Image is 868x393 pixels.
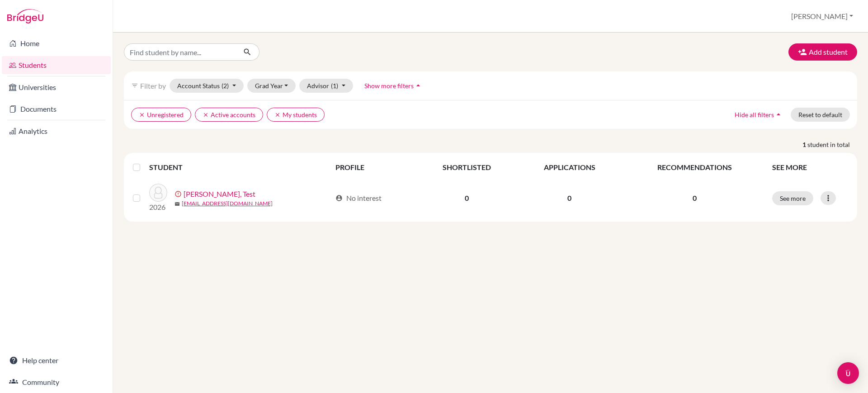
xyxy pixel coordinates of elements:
[788,43,857,61] button: Add student
[175,201,180,207] span: mail
[184,189,255,199] a: [PERSON_NAME], Test
[623,156,767,178] th: RECOMMENDATIONS
[417,156,517,178] th: SHORTLISTED
[131,108,191,122] button: clearUnregistered
[364,82,414,90] span: Show more filters
[517,156,622,178] th: APPLICATIONS
[628,193,761,204] p: 0
[195,108,263,122] button: clearActive accounts
[330,156,417,178] th: PROFILE
[727,108,791,122] button: Hide all filtersarrow_drop_up
[837,362,859,384] div: Open Intercom Messenger
[2,56,111,74] a: Students
[2,78,111,96] a: Universities
[140,81,166,90] span: Filter by
[517,178,622,218] td: 0
[2,373,111,391] a: Community
[124,43,236,61] input: Find student by name...
[299,79,353,93] button: Advisor(1)
[170,79,244,93] button: Account Status(2)
[149,202,167,213] p: 2026
[335,194,343,202] span: account_circle
[139,112,145,118] i: clear
[149,156,330,178] th: STUDENT
[807,140,857,149] span: student in total
[2,100,111,118] a: Documents
[772,191,813,205] button: See more
[131,82,138,89] i: filter_list
[274,112,281,118] i: clear
[802,140,807,149] strong: 1
[267,108,325,122] button: clearMy students
[182,199,273,208] a: [EMAIL_ADDRESS][DOMAIN_NAME]
[7,9,43,24] img: Bridge-U
[2,351,111,369] a: Help center
[767,156,854,178] th: SEE MORE
[2,122,111,140] a: Analytics
[735,111,774,118] span: Hide all filters
[357,79,430,93] button: Show more filtersarrow_drop_up
[791,108,850,122] button: Reset to default
[417,178,517,218] td: 0
[774,110,783,119] i: arrow_drop_up
[149,184,167,202] img: Jacob, Test
[414,81,423,90] i: arrow_drop_up
[175,190,184,198] span: error_outline
[203,112,209,118] i: clear
[222,82,229,90] span: (2)
[2,34,111,52] a: Home
[335,193,382,204] div: No interest
[247,79,296,93] button: Grad Year
[331,82,338,90] span: (1)
[787,8,857,25] button: [PERSON_NAME]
